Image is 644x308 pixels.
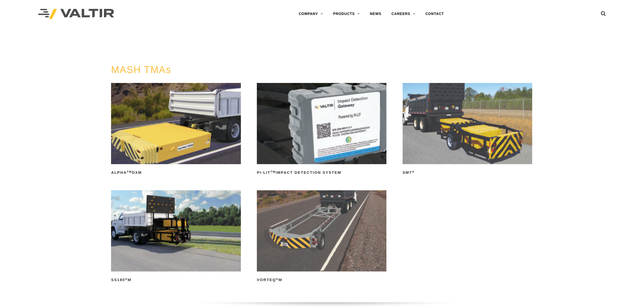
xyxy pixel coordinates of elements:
a: NEWS [365,9,386,19]
a: MASH TMAs [111,64,171,75]
a: SS180®M [111,190,241,284]
sup: ® [412,170,415,173]
h2: PI-LIT Impact Detection System [257,169,386,177]
sup: TM [271,170,276,173]
img: Valtir [38,9,114,19]
h2: ALPHA DXM [111,169,241,177]
a: PI-LITTMImpact Detection System [257,83,386,177]
h2: SS180 M [111,276,241,284]
sup: ® [276,278,278,281]
h2: SMT [403,169,532,177]
a: CAREERS [386,9,420,19]
a: SMT® [403,83,532,177]
h2: VORTEQ M [257,276,386,284]
sup: ® [125,278,128,281]
sup: TM [127,170,132,173]
a: PRODUCTS [328,9,365,19]
a: ALPHATMDXM [111,83,241,177]
a: VORTEQ®M [257,190,386,284]
a: COMPANY [294,9,328,19]
a: CONTACT [420,9,449,19]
